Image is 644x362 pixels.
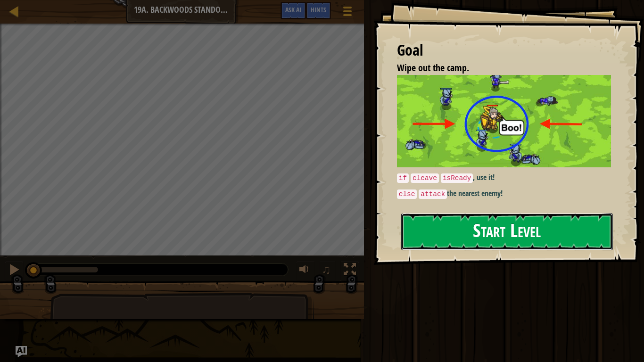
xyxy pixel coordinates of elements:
code: attack [419,189,447,199]
p: the nearest enemy! [397,188,611,199]
button: Start Level [401,213,613,250]
span: ♫ [322,263,331,277]
button: Adjust volume [296,261,315,280]
button: ♫ [320,261,336,280]
span: Ask AI [285,5,301,14]
span: Hints [311,5,326,14]
code: cleave [411,173,439,183]
button: Show game menu [336,2,359,24]
li: Wipe out the camp. [385,61,609,75]
span: Wipe out the camp. [397,61,469,74]
button: Toggle fullscreen [340,261,359,280]
code: isReady [441,173,473,183]
button: Ctrl + P: Pause [5,261,24,280]
p: , use it! [397,172,611,183]
code: else [397,189,417,199]
div: Goal [397,40,611,61]
code: if [397,173,409,183]
button: Ask AI [16,346,27,357]
img: Backwoods standoff intro [397,75,611,168]
button: Ask AI [281,2,306,19]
